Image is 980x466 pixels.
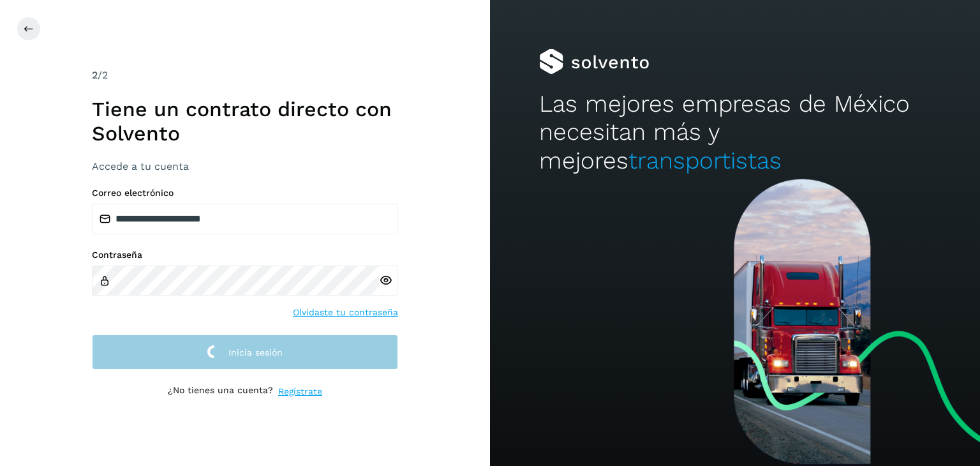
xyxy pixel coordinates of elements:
span: 2 [92,69,98,81]
label: Correo electrónico [92,188,398,199]
span: Inicia sesión [228,348,283,357]
h1: Tiene un contrato directo con Solvento [92,97,398,146]
div: /2 [92,68,398,83]
button: Inicia sesión [92,334,398,370]
a: Regístrate [278,385,322,398]
label: Contraseña [92,250,398,260]
a: Olvidaste tu contraseña [293,306,398,319]
span: transportistas [628,147,782,174]
p: ¿No tienes una cuenta? [168,385,273,398]
h3: Accede a tu cuenta [92,160,398,172]
h2: Las mejores empresas de México necesitan más y mejores [539,90,931,175]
